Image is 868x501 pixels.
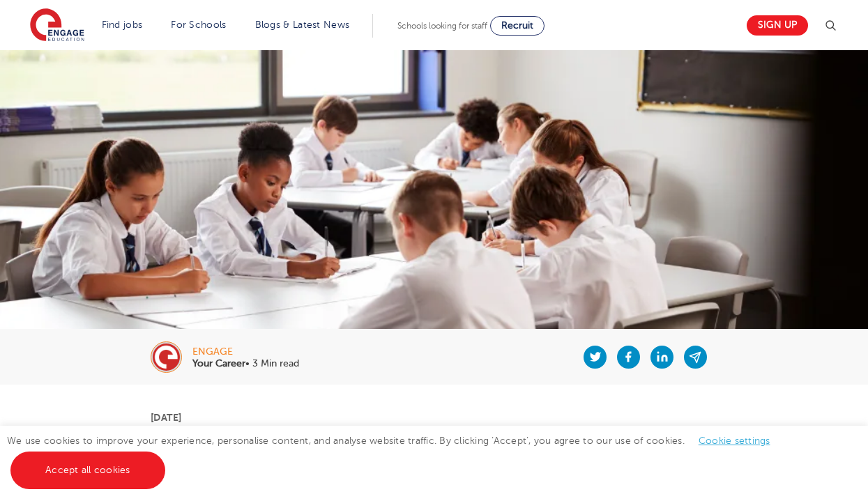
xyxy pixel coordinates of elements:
[192,347,299,357] div: engage
[501,20,533,31] span: Recruit
[397,21,487,31] span: Schools looking for staff
[192,359,299,369] p: • 3 Min read
[10,452,165,489] a: Accept all cookies
[151,413,717,422] p: [DATE]
[171,20,226,30] a: For Schools
[255,20,350,30] a: Blogs & Latest News
[490,16,545,36] a: Recruit
[7,436,784,475] span: We use cookies to improve your experience, personalise content, and analyse website traffic. By c...
[192,358,245,369] b: Your Career
[699,436,770,446] a: Cookie settings
[102,20,143,30] a: Find jobs
[747,15,808,36] a: Sign up
[30,8,84,43] img: Engage Education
